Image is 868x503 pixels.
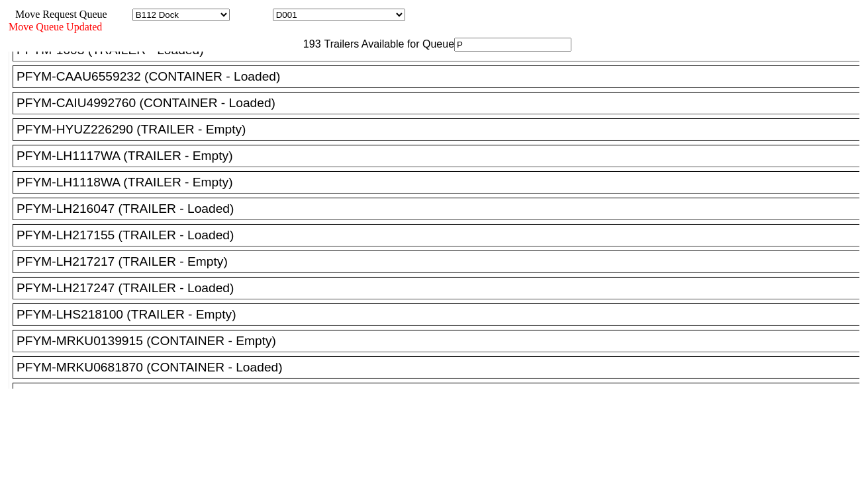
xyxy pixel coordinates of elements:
[17,307,867,322] div: PFYM-LHS218100 (TRAILER - Empty)
[17,360,867,375] div: PFYM-MRKU0681870 (CONTAINER - Loaded)
[109,9,130,20] span: Area
[17,254,867,269] div: PFYM-LH217217 (TRAILER - Empty)
[232,9,270,20] span: Location
[17,334,867,348] div: PFYM-MRKU0139915 (CONTAINER - Empty)
[17,96,867,110] div: PFYM-CAIU4992760 (CONTAINER - Loaded)
[321,38,455,50] span: Trailers Available for Queue
[9,9,107,20] span: Move Request Queue
[17,281,867,295] div: PFYM-LH217247 (TRAILER - Loaded)
[17,149,867,163] div: PFYM-LH1117WA (TRAILER - Empty)
[17,228,867,243] div: PFYM-LH217155 (TRAILER - Loaded)
[17,122,867,137] div: PFYM-HYUZ226290 (TRAILER - Empty)
[17,175,867,190] div: PFYM-LH1118WA (TRAILER - Empty)
[17,202,867,216] div: PFYM-LH216047 (TRAILER - Loaded)
[17,69,867,84] div: PFYM-CAAU6559232 (CONTAINER - Loaded)
[17,387,867,401] div: PFYM-MRKU0999455 (CONTAINER - Loaded)
[454,38,571,52] input: Filter Available Trailers
[297,38,321,50] span: 193
[9,21,102,32] span: Move Queue Updated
